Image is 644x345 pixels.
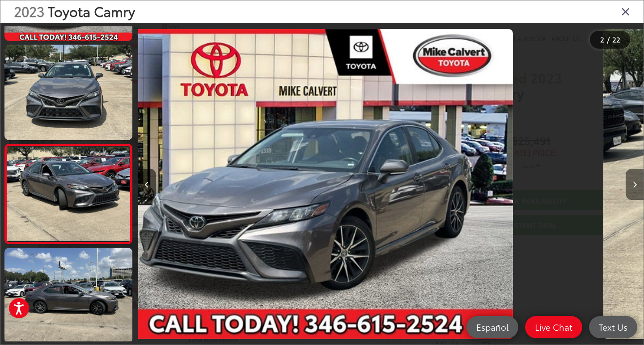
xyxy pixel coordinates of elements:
[138,169,156,200] button: Previous image
[600,34,604,44] span: 2
[53,29,558,340] div: 2023 Toyota Camry SE 0
[14,1,44,21] span: 2023
[612,34,620,44] span: 22
[621,5,630,17] i: Close gallery
[48,1,135,21] span: Toyota Camry
[466,316,518,338] a: Español
[530,321,577,333] span: Live Chat
[98,29,513,340] img: 2023 Toyota Camry SE
[525,316,582,338] a: Live Chat
[472,321,513,333] span: Español
[3,246,133,344] img: 2023 Toyota Camry SE
[5,147,131,241] img: 2023 Toyota Camry SE
[626,169,644,200] button: Next image
[594,321,632,333] span: Text Us
[606,37,610,43] span: /
[3,44,133,141] img: 2023 Toyota Camry SE
[589,316,637,338] a: Text Us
